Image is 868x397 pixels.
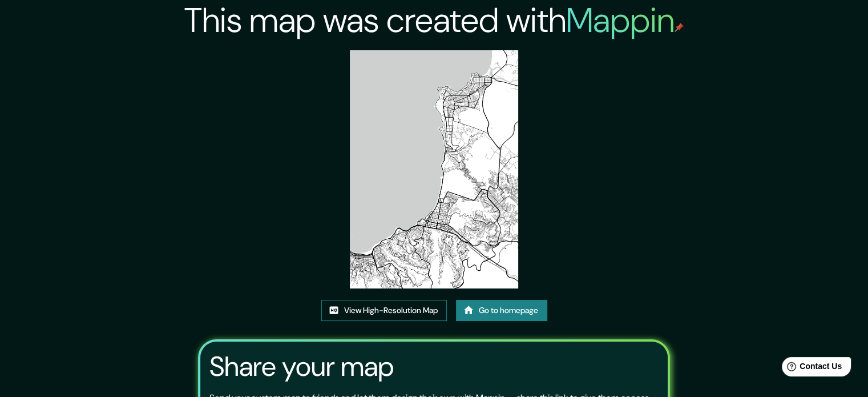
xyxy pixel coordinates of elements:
[456,300,547,321] a: Go to homepage
[766,352,855,384] iframe: Help widget launcher
[675,23,684,32] img: mappin-pin
[350,50,518,288] img: created-map
[209,351,394,383] h3: Share your map
[321,300,447,321] a: View High-Resolution Map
